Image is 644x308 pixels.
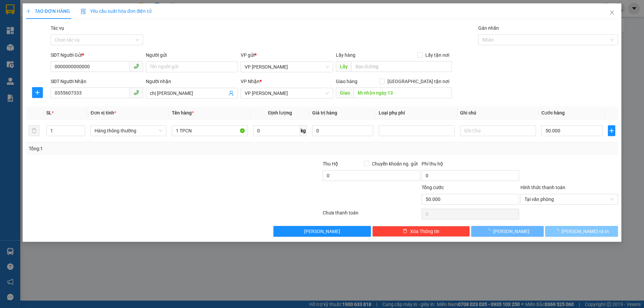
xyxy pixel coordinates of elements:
span: VP Hoàng Liệt [245,62,329,72]
div: SĐT Người Nhận [51,78,143,85]
span: plus [26,9,31,14]
span: [PERSON_NAME] [304,228,340,235]
span: delete [403,229,407,234]
span: Đơn vị tính [90,110,116,115]
span: plus [608,128,615,133]
button: delete [29,125,39,136]
div: Phí thu hộ [422,160,519,170]
b: GỬI : VP [PERSON_NAME] [8,49,118,60]
span: Tổng cước [422,185,444,190]
div: Chưa thanh toán [322,209,421,221]
span: Xóa Thông tin [410,228,439,235]
span: Lấy tận nơi [423,51,452,59]
button: [PERSON_NAME] và In [545,226,618,237]
input: Dọc đường [354,87,452,98]
span: [PERSON_NAME] và In [562,228,609,235]
span: VP Hồng Lĩnh [245,88,329,98]
span: Lấy hàng [336,52,355,58]
div: VP gửi [241,51,333,59]
button: [PERSON_NAME] [471,226,544,237]
button: plus [608,125,615,136]
div: Người nhận [146,78,238,85]
span: Giá trị hàng [312,110,337,115]
img: logo.jpg [8,8,42,42]
span: close [609,10,615,15]
span: Thu Hộ [323,161,338,166]
button: Close [602,3,621,22]
span: plus [32,90,43,95]
span: kg [300,125,307,136]
div: SĐT Người Gửi [51,51,143,59]
label: Gán nhãn [478,25,499,31]
span: SL [46,110,52,115]
span: Chuyển khoản ng. gửi [369,160,420,168]
span: Yêu cầu xuất hóa đơn điện tử [81,8,152,14]
span: VP Nhận [241,79,260,84]
span: Giao hàng [336,79,357,84]
span: loading [554,229,562,233]
span: [PERSON_NAME] [493,228,529,235]
img: icon [81,9,86,14]
span: Cước hàng [541,110,565,115]
input: Ghi Chú [460,125,536,136]
input: VD: Bàn, Ghế [172,125,248,136]
span: phone [134,90,139,95]
span: [GEOGRAPHIC_DATA] tận nơi [385,78,452,85]
span: user-add [229,91,234,96]
button: plus [32,87,43,98]
span: Hàng thông thường [95,126,162,136]
label: Tác vụ [51,25,64,31]
label: Hình thức thanh toán [520,185,565,190]
th: Ghi chú [457,106,539,120]
span: Định lượng [268,110,292,115]
th: Loại phụ phí [376,106,457,120]
span: phone [134,63,139,69]
div: Người gửi [146,51,238,59]
li: Hotline: 1900252555 [63,25,282,33]
span: Tại văn phòng [525,194,614,204]
span: loading [486,229,493,233]
span: TẠO ĐƠN HÀNG [26,8,70,14]
span: Lấy [336,61,351,72]
span: Tên hàng [172,110,194,115]
input: 0 [312,125,373,136]
li: Cổ Đạm, xã [GEOGRAPHIC_DATA], [GEOGRAPHIC_DATA] [63,17,282,25]
span: Giao [336,87,354,98]
button: [PERSON_NAME] [273,226,371,237]
button: deleteXóa Thông tin [372,226,470,237]
div: Tổng: 1 [29,145,249,152]
input: Dọc đường [351,61,452,72]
